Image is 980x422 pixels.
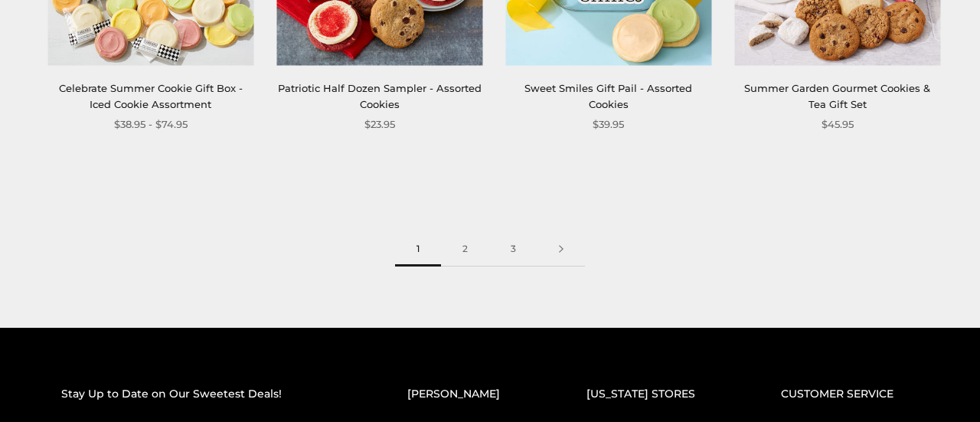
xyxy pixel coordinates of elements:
[59,82,243,110] a: Celebrate Summer Cookie Gift Box - Iced Cookie Assortment
[593,116,624,132] span: $39.95
[586,385,720,403] h2: [US_STATE] STORES
[12,364,158,410] iframe: Sign Up via Text for Offers
[744,82,930,110] a: Summer Garden Gourmet Cookies & Tea Gift Set
[395,232,441,267] span: 1
[524,82,692,110] a: Sweet Smiles Gift Pail - Assorted Cookies
[364,116,395,132] span: $23.95
[61,385,346,403] h2: Stay Up to Date on Our Sweetest Deals!
[441,232,489,267] a: 2
[489,232,537,267] a: 3
[781,385,919,403] h2: CUSTOMER SERVICE
[278,82,482,110] a: Patriotic Half Dozen Sampler - Assorted Cookies
[822,116,854,132] span: $45.95
[407,385,525,403] h2: [PERSON_NAME]
[537,232,585,267] a: Next page
[114,116,188,132] span: $38.95 - $74.95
